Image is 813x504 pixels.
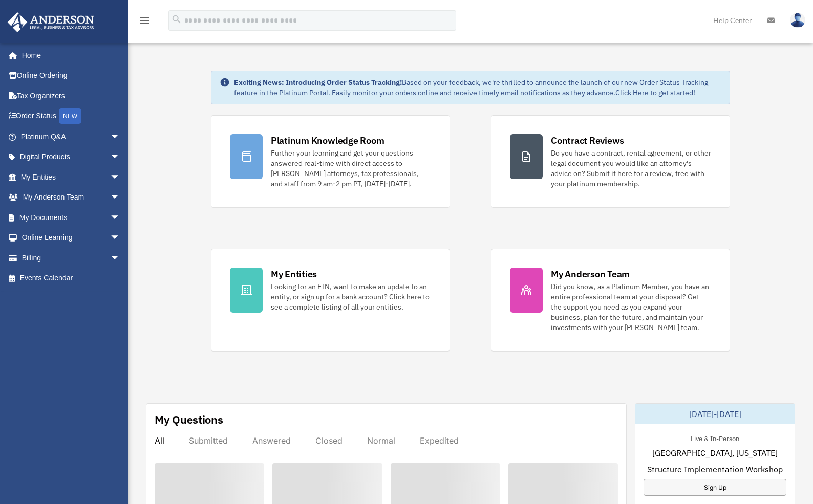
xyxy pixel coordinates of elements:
[252,435,291,446] div: Answered
[682,432,747,443] div: Live & In-Person
[491,249,730,352] a: My Anderson Team Did you know, as a Platinum Member, you have an entire professional team at your...
[234,78,402,87] strong: Exciting News: Introducing Order Status Tracking!
[155,435,164,446] div: All
[367,435,395,446] div: Normal
[271,134,384,147] div: Platinum Knowledge Room
[551,134,624,147] div: Contract Reviews
[234,77,721,98] div: Based on your feedback, we're thrilled to announce the launch of our new Order Status Tracking fe...
[171,14,182,25] i: search
[551,268,630,280] div: My Anderson Team
[790,13,805,28] img: User Pic
[211,249,450,352] a: My Entities Looking for an EIN, want to make an update to an entity, or sign up for a bank accoun...
[271,281,431,312] div: Looking for an EIN, want to make an update to an entity, or sign up for a bank account? Click her...
[7,268,136,289] a: Events Calendar
[110,147,131,168] span: arrow_drop_down
[7,126,136,147] a: Platinum Q&Aarrow_drop_down
[138,14,151,27] i: menu
[7,65,136,86] a: Online Ordering
[420,435,459,446] div: Expedited
[635,404,795,424] div: [DATE]-[DATE]
[7,187,136,208] a: My Anderson Teamarrow_drop_down
[7,167,136,187] a: My Entitiesarrow_drop_down
[7,248,136,268] a: Billingarrow_drop_down
[271,268,317,280] div: My Entities
[7,207,136,228] a: My Documentsarrow_drop_down
[110,167,131,188] span: arrow_drop_down
[271,148,431,189] div: Further your learning and get your questions answered real-time with direct access to [PERSON_NAM...
[647,463,783,475] span: Structure Implementation Workshop
[315,435,343,446] div: Closed
[7,45,131,65] a: Home
[491,115,730,208] a: Contract Reviews Do you have a contract, rental agreement, or other legal document you would like...
[110,248,131,269] span: arrow_drop_down
[644,479,786,496] a: Sign Up
[189,435,228,446] div: Submitted
[7,106,136,127] a: Order StatusNEW
[110,228,131,249] span: arrow_drop_down
[138,18,151,27] a: menu
[5,12,97,32] img: Anderson Advisors Platinum Portal
[7,147,136,167] a: Digital Productsarrow_drop_down
[7,228,136,248] a: Online Learningarrow_drop_down
[155,412,223,427] div: My Questions
[615,88,695,97] a: Click Here to get started!
[110,126,131,147] span: arrow_drop_down
[7,85,136,106] a: Tax Organizers
[211,115,450,208] a: Platinum Knowledge Room Further your learning and get your questions answered real-time with dire...
[59,108,81,124] div: NEW
[551,148,711,189] div: Do you have a contract, rental agreement, or other legal document you would like an attorney's ad...
[110,207,131,228] span: arrow_drop_down
[652,447,778,459] span: [GEOGRAPHIC_DATA], [US_STATE]
[110,187,131,208] span: arrow_drop_down
[551,281,711,333] div: Did you know, as a Platinum Member, you have an entire professional team at your disposal? Get th...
